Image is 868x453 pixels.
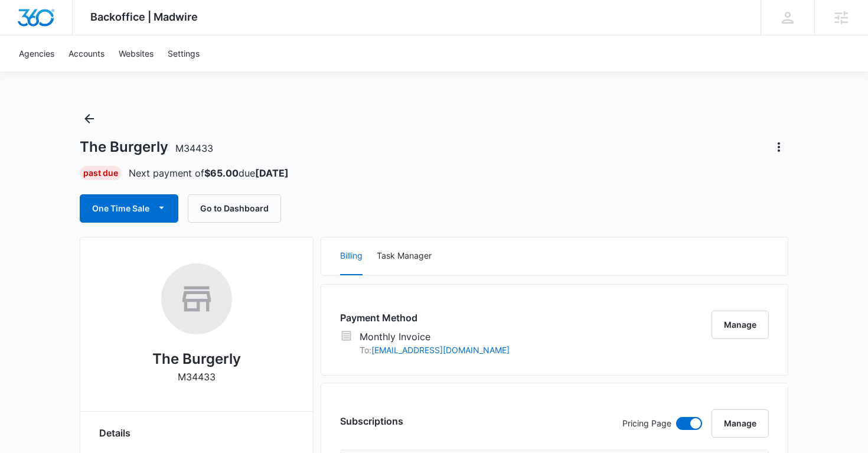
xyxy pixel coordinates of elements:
[255,167,289,179] strong: [DATE]
[112,35,161,71] a: Websites
[178,370,216,384] p: M34433
[769,138,788,157] button: Actions
[12,35,61,71] a: Agencies
[360,330,510,344] p: Monthly Invoice
[377,237,432,275] button: Task Manager
[712,311,769,339] button: Manage
[340,311,510,325] h3: Payment Method
[712,409,769,438] button: Manage
[61,35,112,71] a: Accounts
[188,194,281,223] button: Go to Dashboard
[161,35,207,71] a: Settings
[175,142,213,154] span: M34433
[622,417,671,430] p: Pricing Page
[80,109,99,128] button: Back
[90,11,198,23] span: Backoffice | Madwire
[99,426,130,440] span: Details
[80,138,213,156] h1: The Burgerly
[204,167,239,179] strong: $65.00
[340,237,363,275] button: Billing
[80,194,178,223] button: One Time Sale
[129,166,289,180] p: Next payment of due
[340,414,403,428] h3: Subscriptions
[360,344,510,356] p: To:
[152,348,241,370] h2: The Burgerly
[80,166,122,180] div: Past Due
[371,345,510,355] a: [EMAIL_ADDRESS][DOMAIN_NAME]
